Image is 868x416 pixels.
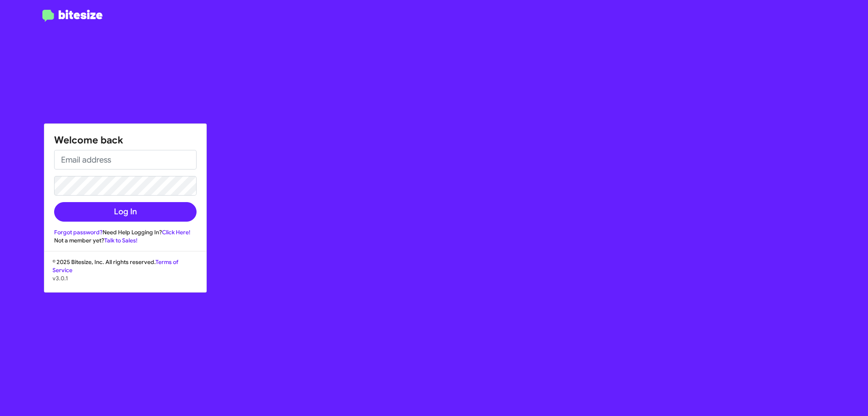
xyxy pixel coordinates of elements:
h1: Welcome back [54,134,197,147]
a: Talk to Sales! [104,237,138,244]
div: Not a member yet? [54,236,197,244]
a: Click Here! [162,229,190,236]
p: v3.0.1 [52,274,198,282]
button: Log In [54,202,197,222]
a: Forgot password? [54,229,103,236]
div: Need Help Logging In? [54,228,197,236]
input: Email address [54,150,197,169]
div: © 2025 Bitesize, Inc. All rights reserved. [44,258,206,292]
